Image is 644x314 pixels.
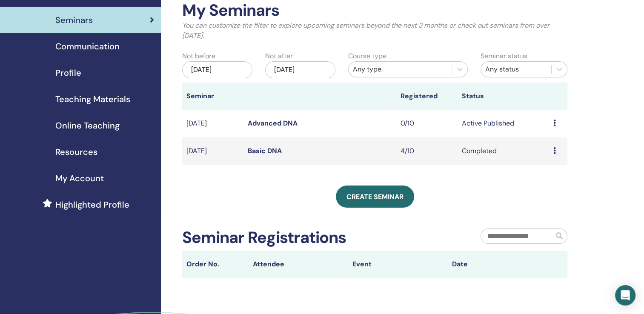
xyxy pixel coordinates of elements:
td: Completed [457,137,549,165]
div: Any type [353,64,448,74]
label: Course type [348,51,386,61]
td: [DATE] [182,110,243,137]
th: Seminar [182,83,243,110]
td: Active Published [457,110,549,137]
th: Registered [396,83,458,110]
div: Open Intercom Messenger [615,285,635,305]
p: You can customize the filter to explore upcoming seminars beyond the next 3 months or check out s... [182,20,567,41]
span: Highlighted Profile [55,198,129,211]
label: Not after [265,51,293,61]
label: Not before [182,51,215,61]
th: Event [348,251,448,278]
div: [DATE] [265,61,335,78]
th: Attendee [249,251,348,278]
span: Resources [55,146,97,158]
div: Any status [485,64,547,74]
th: Date [448,251,547,278]
th: Order No. [182,251,249,278]
td: [DATE] [182,137,243,165]
h2: My Seminars [182,1,567,20]
a: Basic DNA [248,146,282,155]
span: Communication [55,40,120,53]
a: Create seminar [336,186,414,208]
span: Online Teaching [55,119,120,132]
a: Advanced DNA [248,119,298,128]
h2: Seminar Registrations [182,228,346,248]
span: Create seminar [346,192,404,201]
span: Profile [55,66,81,79]
div: [DATE] [182,61,252,78]
td: 0/10 [396,110,458,137]
span: Seminars [55,14,93,26]
span: Teaching Materials [55,93,130,106]
span: My Account [55,172,104,185]
th: Status [457,83,549,110]
td: 4/10 [396,137,458,165]
label: Seminar status [481,51,527,61]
